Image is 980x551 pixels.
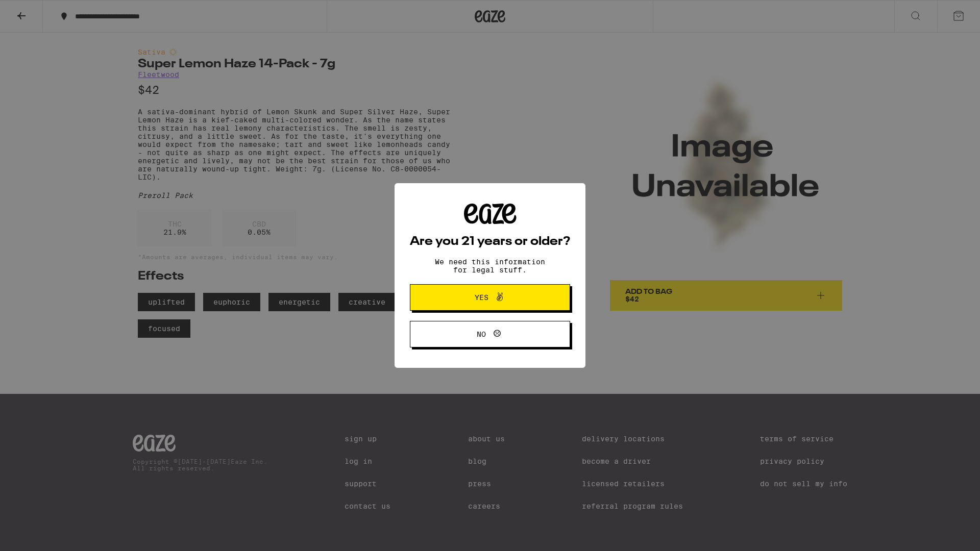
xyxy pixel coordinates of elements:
button: Yes [410,284,570,311]
span: Yes [475,294,488,301]
span: No [477,331,486,338]
button: No [410,321,570,347]
h2: Are you 21 years or older? [410,236,570,248]
p: We need this information for legal stuff. [426,258,554,274]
